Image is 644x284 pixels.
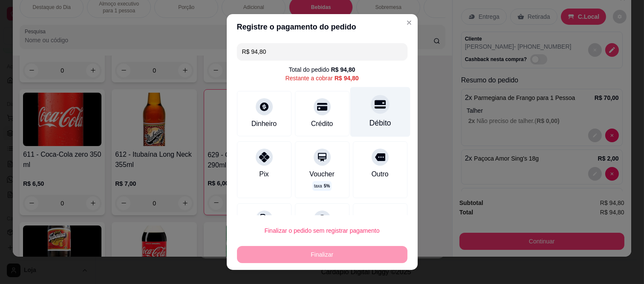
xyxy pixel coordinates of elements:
div: Débito [369,117,391,129]
button: Finalizar o pedido sem registrar pagamento [237,222,407,239]
header: Registre o pagamento do pedido [227,14,418,40]
div: Pix [259,169,269,179]
p: taxa [314,183,330,189]
div: Crédito [311,119,333,129]
div: Outro [371,169,388,179]
button: Close [402,16,416,29]
input: Ex.: hambúrguer de cordeiro [242,43,402,60]
span: 5 % [324,183,330,189]
div: Dinheiro [251,119,277,129]
div: Voucher [309,169,335,179]
div: Restante a cobrar [285,74,358,82]
div: R$ 94,80 [335,74,359,82]
div: R$ 94,80 [331,65,355,74]
div: Total do pedido [289,65,355,74]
